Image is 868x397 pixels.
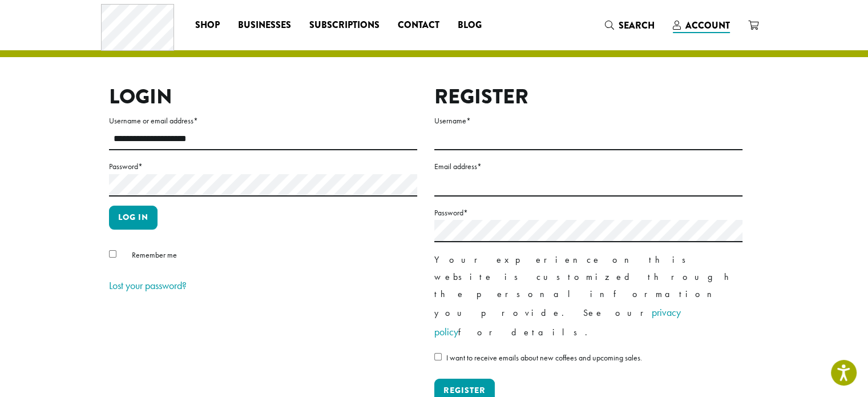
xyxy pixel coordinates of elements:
[685,19,730,32] span: Account
[109,114,417,128] label: Username or email address
[109,85,417,109] h2: Login
[238,18,291,33] span: Businesses
[132,250,177,260] span: Remember me
[109,206,158,230] button: Log in
[619,19,655,32] span: Search
[398,18,439,33] span: Contact
[434,306,681,338] a: privacy policy
[309,18,380,33] span: Subscriptions
[446,352,642,363] span: I want to receive emails about new coffees and upcoming sales.
[109,279,187,292] a: Lost your password?
[109,159,417,174] label: Password
[195,18,220,33] span: Shop
[434,114,742,128] label: Username
[434,353,442,360] input: I want to receive emails about new coffees and upcoming sales.
[434,159,742,174] label: Email address
[434,251,742,342] p: Your experience on this website is customized through the personal information you provide. See o...
[434,85,742,109] h2: Register
[458,18,482,33] span: Blog
[596,16,664,35] a: Search
[186,16,229,34] a: Shop
[434,206,742,220] label: Password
